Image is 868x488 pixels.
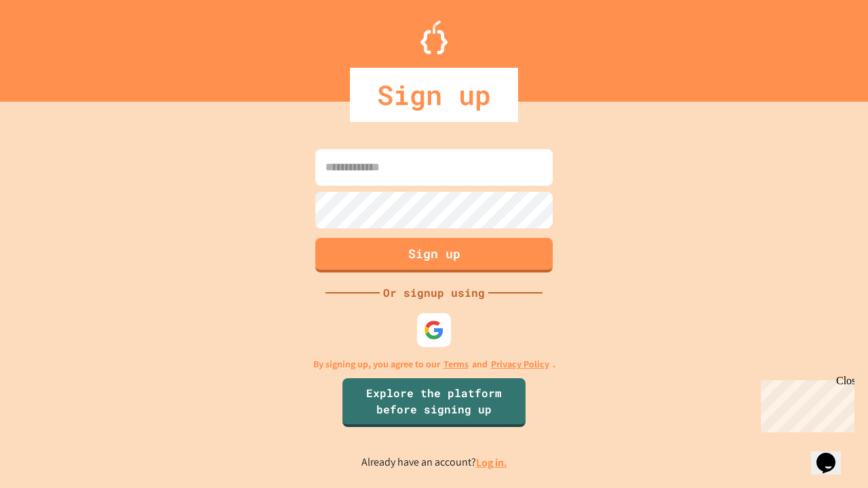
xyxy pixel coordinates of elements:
[5,5,94,86] div: Chat with us now!Close
[350,68,518,122] div: Sign up
[491,357,549,371] a: Privacy Policy
[361,454,507,471] p: Already have an account?
[315,238,553,272] button: Sign up
[420,20,448,54] img: Logo.svg
[811,434,854,474] iframe: chat widget
[476,455,507,470] a: Log in.
[424,320,444,340] img: google-icon.svg
[443,357,469,371] a: Terms
[380,285,488,301] div: Or signup using
[342,378,526,427] a: Explore the platform before signing up
[755,375,854,432] iframe: chat widget
[313,357,555,371] p: By signing up, you agree to our and .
